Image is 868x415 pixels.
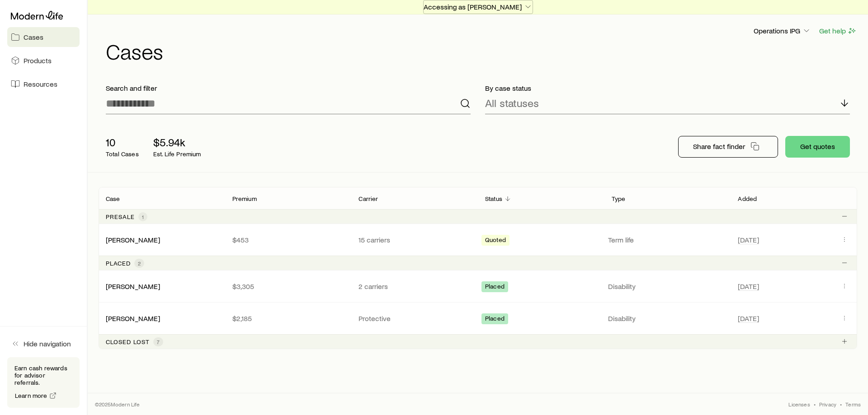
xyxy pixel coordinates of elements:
button: Get help [819,26,857,36]
button: Operations IPG [753,26,811,37]
a: Licenses [788,401,810,408]
a: [PERSON_NAME] [106,314,160,322]
div: Client cases [99,187,857,349]
p: $453 [232,235,344,244]
span: Cases [24,33,43,42]
span: 1 [142,213,144,220]
p: Case [106,195,120,202]
a: [PERSON_NAME] [106,235,160,244]
p: Share fact finder [693,142,745,151]
p: Term life [608,235,727,244]
p: Operations IPG [754,26,811,35]
span: [DATE] [738,314,759,323]
p: Search and filter [106,84,471,93]
div: [PERSON_NAME] [106,314,160,323]
span: • [814,401,816,408]
p: Status [485,195,502,202]
a: Terms [845,401,861,408]
p: 15 carriers [359,235,471,244]
span: Placed [485,315,505,324]
span: [DATE] [738,282,759,291]
p: Accessing as [PERSON_NAME] [424,2,533,11]
button: Share fact finder [678,136,778,158]
p: Added [738,195,757,202]
p: Closed lost [106,338,150,345]
span: 2 [138,260,141,267]
a: [PERSON_NAME] [106,282,160,290]
div: Earn cash rewards for advisor referrals.Learn more [7,357,80,408]
a: Privacy [819,401,836,408]
p: Carrier [359,195,378,202]
h1: Cases [106,40,857,62]
button: Get quotes [785,136,850,158]
p: All statuses [485,97,539,109]
button: Hide navigation [7,334,80,354]
p: $5.94k [153,136,201,149]
span: Hide navigation [24,339,71,348]
a: Resources [7,74,80,94]
div: [PERSON_NAME] [106,282,160,291]
span: • [840,401,842,408]
p: Earn cash rewards for advisor referrals. [14,364,72,386]
p: Disability [608,314,727,323]
div: [PERSON_NAME] [106,235,160,245]
p: Total Cases [106,150,139,158]
span: Placed [485,283,505,292]
p: Disability [608,282,727,291]
p: $2,185 [232,314,344,323]
span: Resources [24,79,57,89]
p: $3,305 [232,282,344,291]
p: By case status [485,84,850,93]
p: Protective [359,314,471,323]
p: 10 [106,136,139,149]
p: Presale [106,213,135,220]
a: Cases [7,27,80,47]
p: Placed [106,260,131,267]
span: [DATE] [738,235,759,244]
span: Quoted [485,236,506,246]
p: © 2025 Modern Life [95,401,140,408]
p: Type [612,195,626,202]
span: 7 [157,338,160,345]
p: Est. Life Premium [153,150,201,158]
p: Premium [232,195,257,202]
span: Learn more [15,392,47,399]
span: Products [24,56,52,65]
p: 2 carriers [359,282,471,291]
a: Products [7,51,80,70]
